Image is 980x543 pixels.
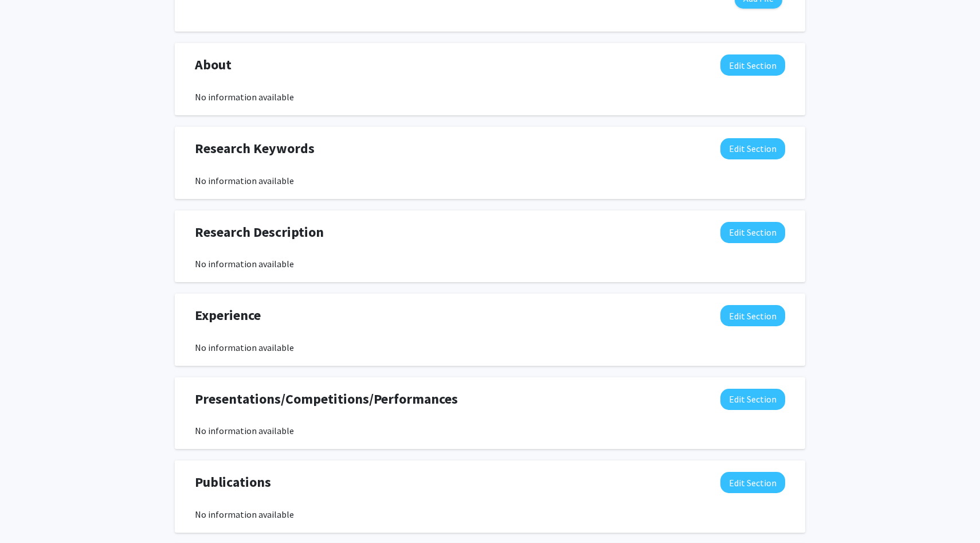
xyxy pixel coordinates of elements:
iframe: Chat [9,491,49,534]
span: Research Keywords [195,138,315,159]
span: Research Description [195,222,324,243]
span: Publications [195,472,271,493]
span: About [195,54,232,75]
button: Edit Experience [720,305,785,326]
div: No information available [195,341,785,354]
button: Edit Publications [720,472,785,493]
div: No information available [195,90,785,104]
div: No information available [195,424,785,437]
span: Presentations/Competitions/Performances [195,389,458,409]
div: No information available [195,257,785,271]
button: Edit Research Description [720,222,785,243]
button: Edit About [720,54,785,76]
div: No information available [195,174,785,187]
span: Experience [195,305,261,326]
button: Edit Research Keywords [720,138,785,159]
div: No information available [195,507,785,521]
button: Edit Presentations/Competitions/Performances [720,389,785,410]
